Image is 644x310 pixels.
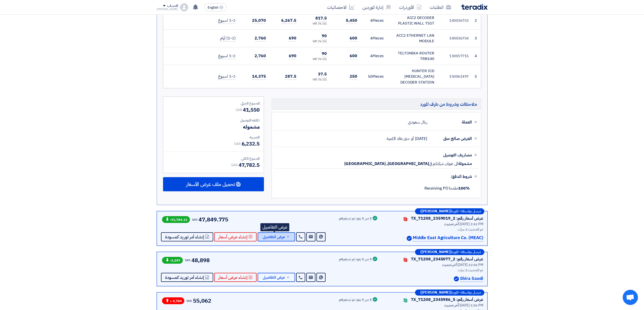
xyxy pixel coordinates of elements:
span: 47,849.775 [199,215,228,224]
div: شروط الدفع: [282,171,472,183]
span: [GEOGRAPHIC_DATA], [GEOGRAPHIC_DATA] [344,161,429,166]
span: 600 [350,53,357,59]
div: 5 من 5 بنود تم تسعيرهم [339,217,372,221]
div: 5 من 5 بنود تم تسعيرهم [339,298,372,302]
span: 4 [370,35,372,41]
div: (15 %) VAT [305,57,327,61]
span: أخر تحديث [442,262,457,267]
a: الاحصائيات [323,1,358,13]
span: 55,062 [193,297,211,305]
span: مرسل بواسطة: [460,291,481,294]
td: 2 [473,12,481,29]
div: عرض أسعار رقم: TX_71208_2345986_5 [411,297,483,303]
div: TELTONIKA ROUTER TRB140 [392,50,434,62]
span: مقدما Receiving PO [424,185,470,191]
div: عرض التفاصيل [260,223,289,231]
div: ACC2 DECODER PLASTIC WALL 75ST [392,15,434,26]
div: الضريبة [167,135,260,140]
span: 5,450 [346,17,357,24]
div: المجموع الجزئي [167,101,260,106]
div: تكلفه التوصيل [167,118,260,123]
span: SAR [185,258,191,262]
button: عرض التفاصيل [258,273,295,282]
span: [DATE] 1:06 PM [459,303,483,308]
td: 140036754 [438,29,473,47]
span: إنشاء عرض أسعار [218,276,247,279]
img: profile_test.png [180,3,188,11]
span: 250 [350,73,357,80]
span: 1-2 اسبوع [218,17,235,24]
div: ACC2 ETHERNET LAN MODULE [392,33,434,44]
button: English [204,3,227,11]
td: 3 [473,29,481,47]
span: [DATE] 12:06 PM [457,262,483,267]
b: ([PERSON_NAME]) [420,291,452,294]
div: HUNTER ICD [MEDICAL_DATA] DECODER STATION [392,68,434,85]
button: إنشاء أمر توريد كمسودة [161,273,213,282]
b: ([PERSON_NAME]) [420,210,452,213]
span: English [208,6,218,9]
span: 41,550 [243,106,259,114]
span: المورد [452,250,458,254]
span: إنشاء عرض أسعار [218,235,247,239]
span: أخر تحديث [444,221,459,227]
img: Verified Account [407,236,412,241]
a: الطلبات [426,1,455,13]
a: Open chat [623,290,638,305]
div: ريال سعودي [408,117,427,127]
div: 5 من 5 بنود تم تسعيرهم [339,257,372,261]
td: Pieces [361,29,388,47]
span: 287.5 [285,73,296,80]
span: المورد [452,291,458,294]
div: المجموع الكلي [167,156,260,161]
div: [PERSON_NAME] [157,8,178,11]
span: 817.5 [315,15,327,22]
span: 600 [350,35,357,42]
a: الأوردرات [395,1,426,13]
div: (15 %) VAT [305,22,327,26]
div: مصاريف التوصيل [431,149,472,161]
span: مشمولة [458,161,472,166]
span: أو [411,136,414,141]
span: 1-2 اسبوع [218,73,235,80]
span: إنشاء أمر توريد كمسودة [165,235,204,239]
button: إنشاء أمر توريد كمسودة [161,232,213,241]
span: تحميل ملف عرض الأسعار [186,182,235,187]
span: 48,898 [191,256,209,264]
div: العملة [431,116,472,128]
button: عرض التفاصيل [258,232,295,241]
span: 14,375 [252,73,266,80]
span: إنشاء أمر توريد كمسودة [165,276,204,279]
td: 4 [473,47,481,65]
div: – [415,208,484,214]
span: 1-2 اسبوع [218,53,235,59]
div: عرض أسعار رقم: TX_71208_2345077_2 [411,256,483,262]
span: حتى نفاذ الكمية [387,136,410,141]
div: تم التحديث 2 مرات [384,267,483,273]
span: المورد [452,210,458,213]
span: SAR [186,299,192,303]
span: 4 [370,18,372,23]
td: 140036753 [438,12,473,29]
span: SAR [192,217,198,222]
span: 50 [368,74,372,79]
span: 90 [322,51,327,57]
span: 37.5 [318,71,327,77]
h5: ملاحظات وشروط من طرف المورد [272,98,481,110]
span: عرض التفاصيل [263,276,285,279]
a: إدارة الموردين [358,1,395,13]
span: 690 [289,53,296,59]
span: الى عنوان شركتكم في [429,161,458,166]
span: -15,784.33 [162,216,190,223]
span: عرض التفاصيل [263,235,285,239]
span: مرسل بواسطة: [460,210,481,213]
div: (15 %) VAT [305,78,327,82]
span: 6,267.5 [281,17,296,24]
div: الحساب [167,4,178,8]
div: تم التحديث 2 مرات [384,227,483,232]
img: Verified Account [454,276,459,281]
p: Middle East Agriculture Co. (MEAC) [413,235,483,241]
span: SAR [236,107,242,113]
span: 25,070 [252,17,266,24]
img: Teradix logo [461,4,488,10]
